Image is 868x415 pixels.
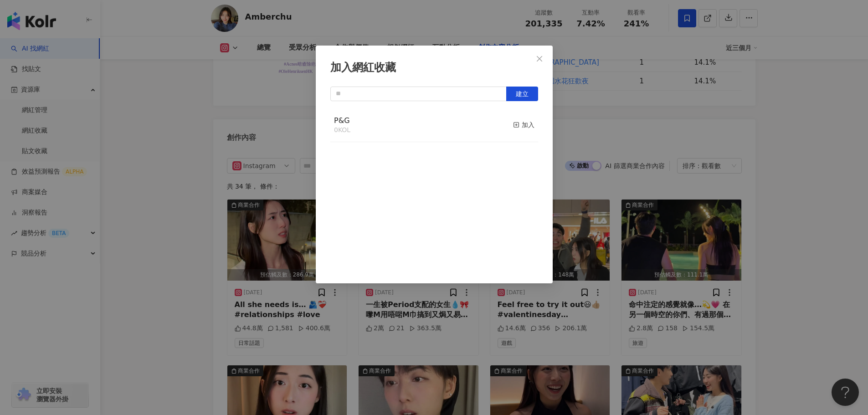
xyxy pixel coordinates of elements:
[516,90,529,97] span: 建立
[330,60,538,76] div: 加入網紅收藏
[334,126,350,135] div: 0 KOL
[506,87,538,101] button: 建立
[513,116,534,135] button: 加入
[513,120,534,130] div: 加入
[334,116,350,125] span: P&G
[334,117,350,124] a: P&G
[530,50,549,68] button: Close
[536,55,543,62] span: close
